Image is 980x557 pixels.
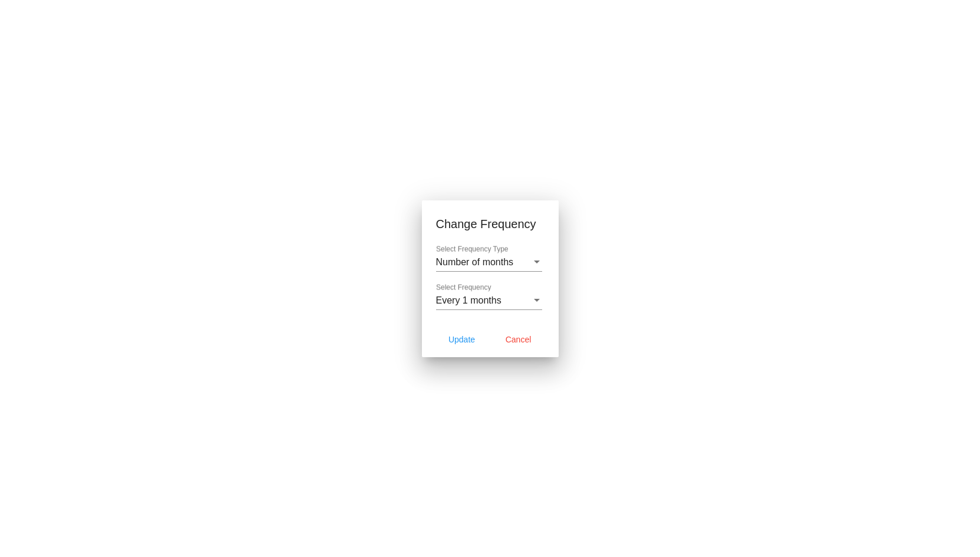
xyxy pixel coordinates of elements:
[448,335,475,344] span: Update
[506,335,532,344] span: Cancel
[436,257,514,267] span: Number of months
[436,215,545,233] h1: Change Frequency
[436,257,542,268] mat-select: Select Frequency Type
[493,329,545,350] button: Cancel
[436,329,488,350] button: Update
[436,295,501,305] span: Every 1 months
[436,295,542,306] mat-select: Select Frequency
